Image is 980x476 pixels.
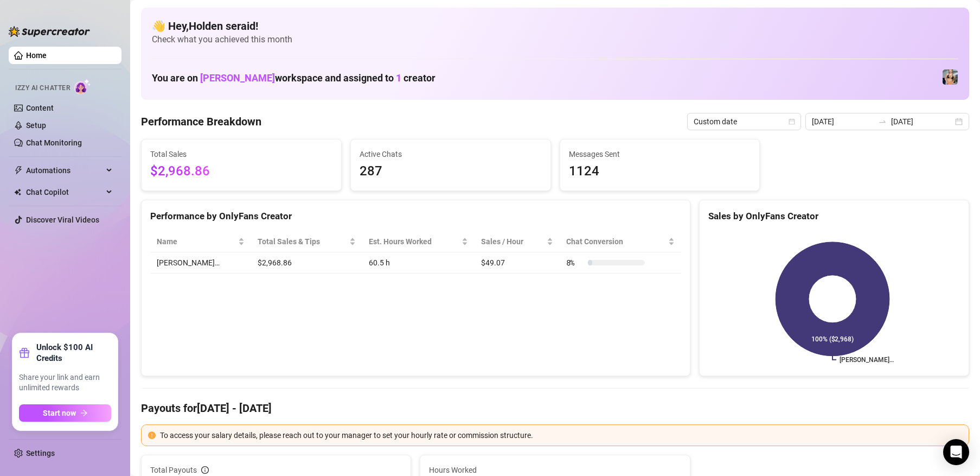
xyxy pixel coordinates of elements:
[152,72,435,84] h1: You are on workspace and assigned to creator
[150,252,251,274] td: [PERSON_NAME]…
[160,429,962,441] div: To access your salary details, please reach out to your manager to set your hourly rate or commis...
[14,188,21,196] img: Chat Copilot
[566,236,666,247] span: Chat Conversion
[19,404,111,422] button: Start nowarrow-right
[19,372,111,394] span: Share your link and earn unlimited rewards
[429,464,681,476] span: Hours Worked
[26,51,47,60] a: Home
[26,121,46,130] a: Setup
[789,118,795,125] span: calendar
[26,138,82,147] a: Chat Monitoring
[150,209,681,224] div: Performance by OnlyFans Creator
[26,162,103,179] span: Automations
[481,236,544,247] span: Sales / Hour
[251,252,363,274] td: $2,968.86
[396,72,401,84] span: 1
[251,231,363,252] th: Total Sales & Tips
[569,161,751,182] span: 1124
[43,409,76,417] span: Start now
[26,183,103,201] span: Chat Copilot
[150,148,332,160] span: Total Sales
[258,236,348,247] span: Total Sales & Tips
[475,231,559,252] th: Sales / Hour
[80,409,88,417] span: arrow-right
[694,113,795,130] span: Custom date
[150,161,332,182] span: $2,968.86
[157,236,236,247] span: Name
[475,252,559,274] td: $49.07
[150,464,197,476] span: Total Payouts
[812,116,874,128] input: Start date
[36,342,111,364] strong: Unlock $100 AI Credits
[360,148,542,160] span: Active Chats
[14,166,23,175] span: thunderbolt
[708,209,960,224] div: Sales by OnlyFans Creator
[148,431,156,439] span: exclamation-circle
[569,148,751,160] span: Messages Sent
[943,69,958,85] img: Veronica
[840,356,894,364] text: [PERSON_NAME]…
[74,79,91,94] img: AI Chatter
[9,26,90,37] img: logo-BBDzfeDw.svg
[141,401,969,416] h4: Payouts for [DATE] - [DATE]
[150,231,251,252] th: Name
[560,231,681,252] th: Chat Conversion
[878,117,887,126] span: to
[200,72,275,84] span: [PERSON_NAME]
[152,34,958,46] span: Check what you achieved this month
[26,104,54,112] a: Content
[360,161,542,182] span: 287
[15,83,70,93] span: Izzy AI Chatter
[566,257,584,269] span: 8 %
[152,18,958,34] h4: 👋 Hey, Holden seraid !
[26,449,55,458] a: Settings
[943,439,969,465] div: Open Intercom Messenger
[201,466,209,474] span: info-circle
[369,236,459,247] div: Est. Hours Worked
[362,252,475,274] td: 60.5 h
[26,215,99,224] a: Discover Viral Videos
[891,116,953,128] input: End date
[19,347,30,358] span: gift
[878,117,887,126] span: swap-right
[141,114,261,129] h4: Performance Breakdown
